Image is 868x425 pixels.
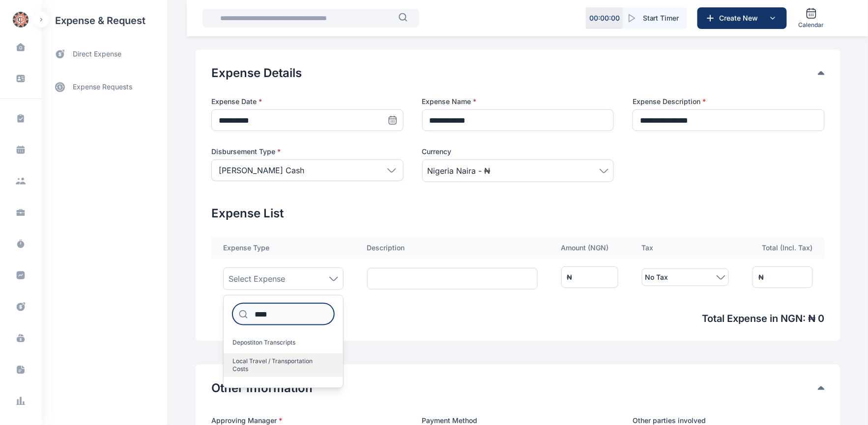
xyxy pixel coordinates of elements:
[550,237,630,259] th: Amount ( NGN )
[758,272,764,282] div: ₦
[355,237,550,259] th: Description
[232,357,326,373] span: Local Travel / Transportation Costs
[41,41,167,67] a: direct expense
[428,165,491,177] span: Nigeria Naira - ₦
[795,3,828,33] a: Calendar
[41,67,167,99] div: expense requests
[716,13,767,23] span: Create New
[211,65,825,81] div: Expense Details
[633,97,825,106] label: Expense Description
[219,164,304,176] p: [PERSON_NAME] Cash
[645,271,668,283] span: No Tax
[211,380,825,396] div: Other Information
[229,273,285,285] span: Select Expense
[741,237,825,259] th: Total (Incl. Tax)
[567,272,573,282] div: ₦
[211,65,818,81] button: Expense Details
[211,147,404,157] label: Disbursement Type
[211,97,404,106] label: Expense Date
[232,339,295,346] span: Depostiton Transcripts
[211,312,825,325] span: Total Expense in NGN : ₦ 0
[623,7,687,29] button: Start Timer
[211,237,355,259] th: Expense Type
[422,97,614,106] label: Expense Name
[211,380,818,396] button: Other Information
[41,75,167,99] a: expense requests
[211,206,825,221] h2: Expense List
[630,237,741,259] th: Tax
[643,13,679,23] span: Start Timer
[697,7,787,29] button: Create New
[73,49,121,59] span: direct expense
[422,147,452,157] span: Currency
[799,21,824,29] span: Calendar
[589,13,620,23] p: 00 : 00 : 00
